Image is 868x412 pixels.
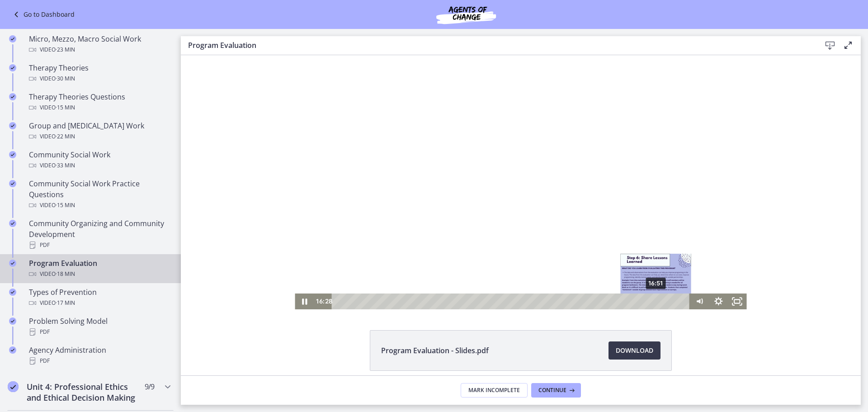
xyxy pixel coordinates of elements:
[9,220,16,227] i: Completed
[29,131,170,142] div: Video
[29,345,170,366] div: Agency Administration
[531,383,581,398] button: Continue
[29,73,170,84] div: Video
[9,289,16,296] i: Completed
[56,73,75,84] span: · 30 min
[29,316,170,337] div: Problem Solving Model
[29,149,170,171] div: Community Social Work
[29,298,170,308] div: Video
[29,33,170,55] div: Micro, Mezzo, Macro Social Work
[56,160,75,171] span: · 33 min
[56,269,75,279] span: · 18 min
[509,238,528,254] button: Mute
[9,64,16,71] i: Completed
[9,93,16,100] i: Completed
[29,102,170,113] div: Video
[29,200,170,211] div: Video
[461,383,528,398] button: Mark Incomplete
[181,55,861,309] iframe: Video Lesson
[538,387,566,394] span: Continue
[9,151,16,158] i: Completed
[8,381,19,392] i: Completed
[547,238,566,254] button: Fullscreen
[145,381,154,392] span: 9 / 9
[11,9,75,20] a: Go to Dashboard
[56,102,75,113] span: · 15 min
[56,200,75,211] span: · 15 min
[9,35,16,43] i: Completed
[9,346,16,354] i: Completed
[9,317,16,325] i: Completed
[381,345,489,356] span: Program Evaluation - Slides.pdf
[29,240,170,251] div: PDF
[528,238,547,254] button: Show settings menu
[56,131,75,142] span: · 22 min
[29,120,170,142] div: Group and [MEDICAL_DATA] Work
[29,91,170,113] div: Therapy Theories Questions
[29,218,170,251] div: Community Organizing and Community Development
[9,180,16,187] i: Completed
[27,381,137,403] h2: Unit 4: Professional Ethics and Ethical Decision Making
[9,122,16,129] i: Completed
[29,62,170,84] div: Therapy Theories
[29,44,170,55] div: Video
[29,355,170,366] div: PDF
[468,387,520,394] span: Mark Incomplete
[29,327,170,337] div: PDF
[609,341,660,360] a: Download
[56,298,75,308] span: · 17 min
[29,258,170,279] div: Program Evaluation
[29,269,170,279] div: Video
[29,178,170,211] div: Community Social Work Practice Questions
[56,44,75,55] span: · 23 min
[29,287,170,308] div: Types of Prevention
[9,260,16,267] i: Completed
[616,345,653,356] span: Download
[412,4,520,25] img: Agents of Change
[188,40,807,51] h3: Program Evaluation
[29,160,170,171] div: Video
